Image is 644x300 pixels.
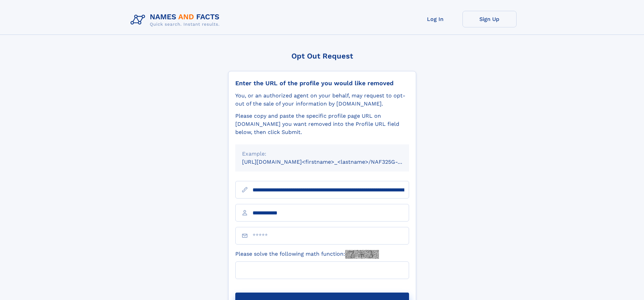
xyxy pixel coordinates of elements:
small: [URL][DOMAIN_NAME]<firstname>_<lastname>/NAF325G-xxxxxxxx [242,159,422,165]
div: Opt Out Request [228,52,416,60]
img: Logo Names and Facts [128,11,225,29]
div: Example: [242,150,402,158]
a: Sign Up [462,11,517,27]
a: Log In [408,11,462,27]
label: Please solve the following math function: [235,250,379,259]
div: Enter the URL of the profile you would like removed [235,79,409,87]
div: Please copy and paste the specific profile page URL on [DOMAIN_NAME] you want removed into the Pr... [235,112,409,136]
div: You, or an authorized agent on your behalf, may request to opt-out of the sale of your informatio... [235,92,409,108]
